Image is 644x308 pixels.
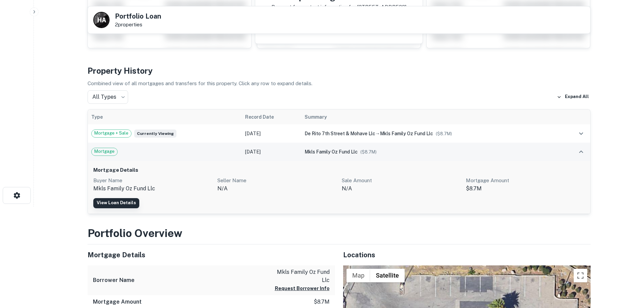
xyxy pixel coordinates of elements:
h5: Locations [343,250,591,260]
p: mkls family oz fund llc [93,185,212,193]
p: N/A [342,185,461,193]
span: ($ 8.7M ) [436,131,452,136]
p: Seller Name [217,176,336,185]
span: de rito 7th street & mohave llc [305,131,375,136]
button: Show street map [347,269,370,282]
button: Show satellite imagery [370,269,405,282]
span: Mortgage + Sale [92,130,131,137]
p: $8.7m [314,298,330,306]
p: $8.7M [466,185,585,193]
span: mkls family oz fund llc [305,149,358,155]
p: Buyer Name [93,176,212,185]
td: [DATE] [242,124,301,143]
h6: Borrower Name [93,276,135,284]
iframe: Chat Widget [610,254,644,286]
button: expand row [575,128,587,139]
button: Expand All [555,92,591,102]
h6: Mortgage Amount [93,298,142,306]
h3: Portfolio Overview [88,225,591,241]
div: All Types [88,90,128,104]
h4: Property History [88,65,591,77]
span: Mortgage [92,148,117,155]
p: mkls family oz fund llc [269,268,330,284]
th: Type [88,110,242,124]
a: View Loan Details [93,198,139,208]
p: Sale Amount [342,176,461,185]
h5: Portfolio Loan [115,13,161,20]
span: Currently viewing [134,129,176,138]
p: n/a [217,185,336,193]
button: Toggle fullscreen view [574,269,587,282]
td: [DATE] [242,143,301,161]
th: Summary [301,110,559,124]
p: Request for contact information for [271,3,356,11]
span: mkls family oz fund llc [380,131,433,136]
button: expand row [575,146,587,158]
h6: Mortgage Details [93,166,585,174]
span: ($ 8.7M ) [360,149,377,155]
p: [STREET_ADDRESS] [357,3,406,11]
p: 2 properties [115,22,161,28]
p: H A [97,16,105,25]
p: Mortgage Amount [466,176,585,185]
button: Request Borrower Info [275,284,330,292]
div: → [305,130,556,137]
p: Combined view of all mortgages and transfers for this property. Click any row to expand details. [88,79,591,88]
th: Record Date [242,110,301,124]
h5: Mortgage Details [88,250,335,260]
